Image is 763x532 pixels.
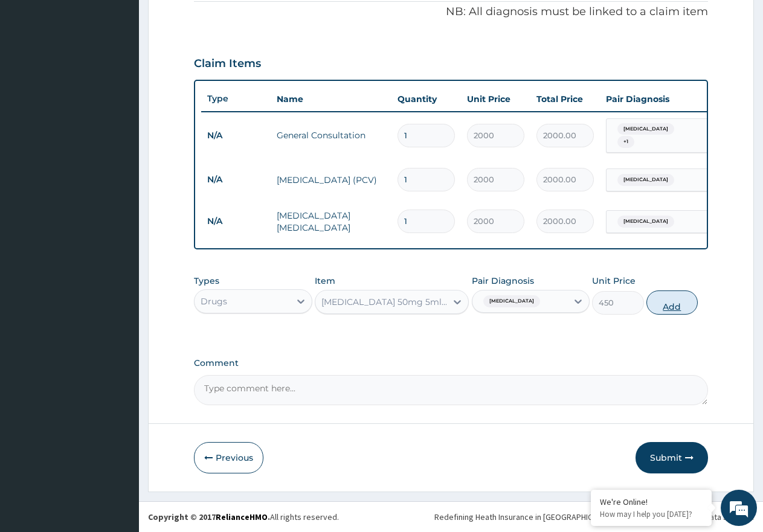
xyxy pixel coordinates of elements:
[391,87,461,111] th: Quantity
[148,511,270,522] strong: Copyright © 2017 .
[194,358,708,368] label: Comment
[461,87,530,111] th: Unit Price
[201,210,271,232] td: N/A
[483,295,540,307] span: [MEDICAL_DATA]
[472,275,534,287] label: Pair Diagnosis
[530,87,600,111] th: Total Price
[139,501,763,532] footer: All rights reserved.
[70,152,167,274] span: We're online!
[617,216,674,228] span: [MEDICAL_DATA]
[201,88,271,110] th: Type
[600,496,703,507] div: We're Online!
[271,168,391,192] td: [MEDICAL_DATA] (PCV)
[617,123,674,135] span: [MEDICAL_DATA]
[600,87,733,111] th: Pair Diagnosis
[194,57,261,71] h3: Claim Items
[617,136,634,148] span: + 1
[646,290,698,315] button: Add
[315,275,335,287] label: Item
[271,123,391,147] td: General Consultation
[321,296,448,308] div: [MEDICAL_DATA] 50mg 5ml/Amp.
[271,87,391,111] th: Name
[617,174,674,186] span: [MEDICAL_DATA]
[201,168,271,191] td: N/A
[592,275,636,287] label: Unit Price
[194,276,219,286] label: Types
[600,509,703,519] p: How may I help you today?
[198,6,227,35] div: Minimize live chat window
[201,124,271,147] td: N/A
[216,511,268,522] a: RelianceHMO
[63,68,203,83] div: Chat with us now
[22,60,49,91] img: d_794563401_company_1708531726252_794563401
[636,442,708,473] button: Submit
[194,442,263,473] button: Previous
[6,330,230,372] textarea: Type your message and hit 'Enter'
[201,295,227,307] div: Drugs
[434,511,754,523] div: Redefining Heath Insurance in [GEOGRAPHIC_DATA] using Telemedicine and Data Science!
[271,204,391,240] td: [MEDICAL_DATA] [MEDICAL_DATA]
[194,4,708,20] p: NB: All diagnosis must be linked to a claim item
